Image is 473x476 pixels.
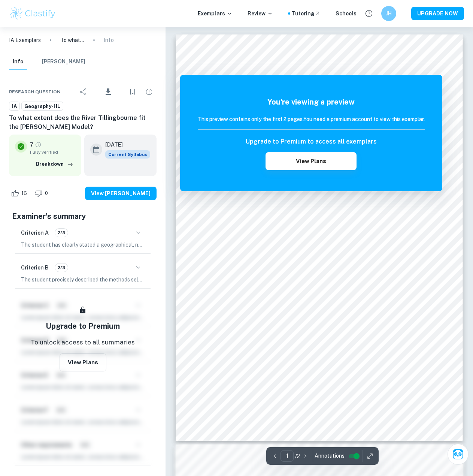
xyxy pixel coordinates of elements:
[385,9,393,18] h6: JH
[336,9,357,18] a: Schools
[315,452,345,460] span: Annotations
[41,190,52,197] span: 0
[9,88,61,95] span: Research question
[105,141,144,149] h6: [DATE]
[21,229,49,237] h6: Criterion A
[93,82,124,102] div: Download
[9,36,41,44] a: IA Exemplars
[55,229,68,236] span: 2/3
[30,141,33,149] p: 7
[31,338,135,347] p: To unlock access to all summaries
[142,84,157,99] div: Report issue
[76,84,91,99] div: Share
[55,264,68,271] span: 2/3
[42,54,85,70] button: [PERSON_NAME]
[46,320,120,332] h5: Upgrade to Premium
[21,263,49,272] h6: Criterion B
[21,102,63,111] a: Geography-HL
[9,114,157,132] h6: To what extent does the River Tillingbourne fit the [PERSON_NAME] Model?
[125,84,140,99] div: Bookmark
[21,241,145,249] p: The student has clearly stated a geographical, narrowly focused fieldwork question, specifically ...
[295,452,300,460] p: / 2
[9,103,19,110] span: IA
[60,353,106,371] button: View Plans
[9,102,20,111] a: IA
[60,36,84,44] p: To what extent does the River Tillingbourne fit the [PERSON_NAME] Model?
[35,141,42,148] a: Grade fully verified
[17,190,31,197] span: 16
[12,211,154,222] h5: Examiner's summary
[85,187,157,200] button: View [PERSON_NAME]
[248,9,273,18] p: Review
[21,275,145,284] p: The student precisely described the methods selected for both primary and secondary data collecti...
[198,96,425,108] h5: You're viewing a preview
[363,7,375,20] button: Help and Feedback
[9,187,31,199] div: Like
[104,36,114,44] p: Info
[105,150,150,159] span: Current Syllabus
[9,6,57,21] img: Clastify logo
[34,159,75,170] button: Breakdown
[411,7,464,20] button: UPGRADE NOW
[198,9,233,18] p: Exemplars
[246,137,377,146] h6: Upgrade to Premium to access all exemplars
[22,103,63,110] span: Geography-HL
[198,115,425,123] h6: This preview contains only the first 2 pages. You need a premium account to view this exemplar.
[448,444,469,465] button: Ask Clai
[292,9,321,18] a: Tutoring
[30,149,75,156] span: Fully verified
[33,187,52,199] div: Dislike
[9,54,27,70] button: Info
[266,152,356,170] button: View Plans
[381,6,396,21] button: JH
[105,150,150,159] div: This exemplar is based on the current syllabus. Feel free to refer to it for inspiration/ideas wh...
